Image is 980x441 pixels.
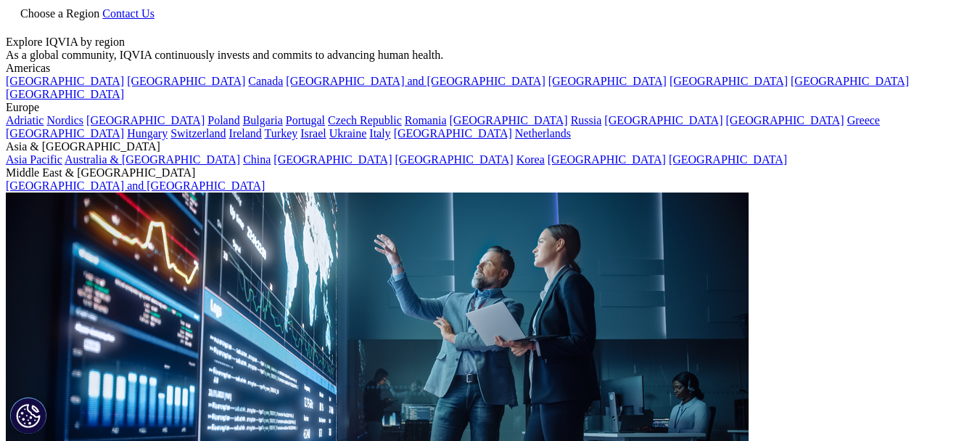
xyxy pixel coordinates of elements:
[669,153,787,166] a: [GEOGRAPHIC_DATA]
[726,114,844,126] a: [GEOGRAPHIC_DATA]
[6,62,974,75] div: Americas
[847,114,880,126] a: Greece
[395,153,514,166] a: [GEOGRAPHIC_DATA]
[229,127,262,139] a: Ireland
[6,127,124,139] a: [GEOGRAPHIC_DATA]
[127,75,245,87] a: [GEOGRAPHIC_DATA]
[86,114,205,126] a: [GEOGRAPHIC_DATA]
[300,127,326,139] a: Israel
[20,7,99,20] span: Choose a Region
[369,127,390,139] a: Italy
[6,101,974,114] div: Europe
[273,153,392,166] a: [GEOGRAPHIC_DATA]
[516,153,545,166] a: Korea
[6,75,124,87] a: [GEOGRAPHIC_DATA]
[102,7,155,20] a: Contact Us
[170,127,226,139] a: Switzerland
[670,75,788,87] a: [GEOGRAPHIC_DATA]
[207,114,239,126] a: Poland
[286,75,545,87] a: [GEOGRAPHIC_DATA] and [GEOGRAPHIC_DATA]
[791,75,909,87] a: [GEOGRAPHIC_DATA]
[515,127,571,139] a: Netherlands
[450,114,568,126] a: [GEOGRAPHIC_DATA]
[6,114,44,126] a: Adriatic
[6,88,124,100] a: [GEOGRAPHIC_DATA]
[571,114,602,126] a: Russia
[328,114,402,126] a: Czech Republic
[10,397,46,434] button: Definições de cookies
[65,153,240,166] a: Australia & [GEOGRAPHIC_DATA]
[243,114,283,126] a: Bulgaria
[248,75,283,87] a: Canada
[243,153,271,166] a: China
[329,127,367,139] a: Ukraine
[6,153,62,166] a: Asia Pacific
[265,127,298,139] a: Turkey
[405,114,447,126] a: Romania
[548,153,666,166] a: [GEOGRAPHIC_DATA]
[394,127,512,139] a: [GEOGRAPHIC_DATA]
[6,179,265,192] a: [GEOGRAPHIC_DATA] and [GEOGRAPHIC_DATA]
[604,114,722,126] a: [GEOGRAPHIC_DATA]
[6,49,974,62] div: As a global community, IQVIA continuously invests and commits to advancing human health.
[127,127,168,139] a: Hungary
[6,166,974,179] div: Middle East & [GEOGRAPHIC_DATA]
[548,75,667,87] a: [GEOGRAPHIC_DATA]
[46,114,83,126] a: Nordics
[286,114,325,126] a: Portugal
[6,36,974,49] div: Explore IQVIA by region
[6,140,974,153] div: Asia & [GEOGRAPHIC_DATA]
